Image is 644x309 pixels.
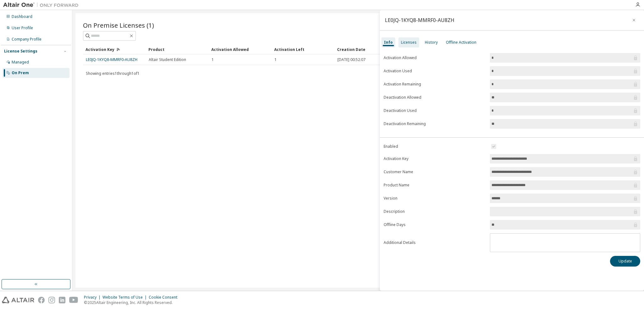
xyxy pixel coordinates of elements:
a: LE0JQ-1KYQ8-MMRF0-AU8ZH [86,57,137,62]
span: [DATE] 00:52:07 [337,57,365,62]
div: Company Profile [12,37,42,42]
div: LE0JQ-1KYQ8-MMRF0-AU8ZH [385,18,454,23]
div: Product [148,44,206,54]
div: Dashboard [12,14,32,19]
img: linkedin.svg [59,297,65,303]
label: Enabled [384,144,486,149]
div: On Prem [12,70,29,75]
label: Customer Name [384,169,486,174]
div: Offline Activation [446,40,476,45]
div: Info [384,40,393,45]
div: Activation Key [86,44,143,54]
div: Privacy [84,295,103,300]
div: Activation Left [274,44,332,54]
label: Activation Key [384,156,486,161]
label: Activation Remaining [384,82,486,87]
div: User Profile [12,25,33,30]
div: Website Terms of Use [103,295,149,300]
span: On Premise Licenses (1) [83,21,154,30]
label: Deactivation Remaining [384,121,486,126]
p: © 2025 Altair Engineering, Inc. All Rights Reserved. [84,300,181,305]
img: facebook.svg [38,297,45,303]
label: Activation Allowed [384,55,486,60]
span: 1 [212,57,214,62]
img: Altair One [3,2,82,8]
label: Activation Used [384,69,486,74]
div: Managed [12,60,29,65]
div: Cookie Consent [149,295,181,300]
label: Product Name [384,183,486,188]
div: Activation Allowed [211,44,269,54]
img: youtube.svg [69,297,78,303]
label: Deactivation Allowed [384,95,486,100]
span: 1 [275,57,277,62]
button: Update [610,256,640,267]
label: Description [384,209,486,214]
div: Licenses [401,40,417,45]
img: altair_logo.svg [2,297,34,303]
div: License Settings [4,49,37,54]
div: Creation Date [337,44,606,54]
label: Deactivation Used [384,108,486,113]
span: Altair Student Edition [149,57,186,62]
span: Showing entries 1 through 1 of 1 [86,71,140,76]
div: History [425,40,438,45]
img: instagram.svg [48,297,55,303]
label: Additional Details [384,240,486,245]
label: Offline Days [384,222,486,227]
label: Version [384,196,486,201]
